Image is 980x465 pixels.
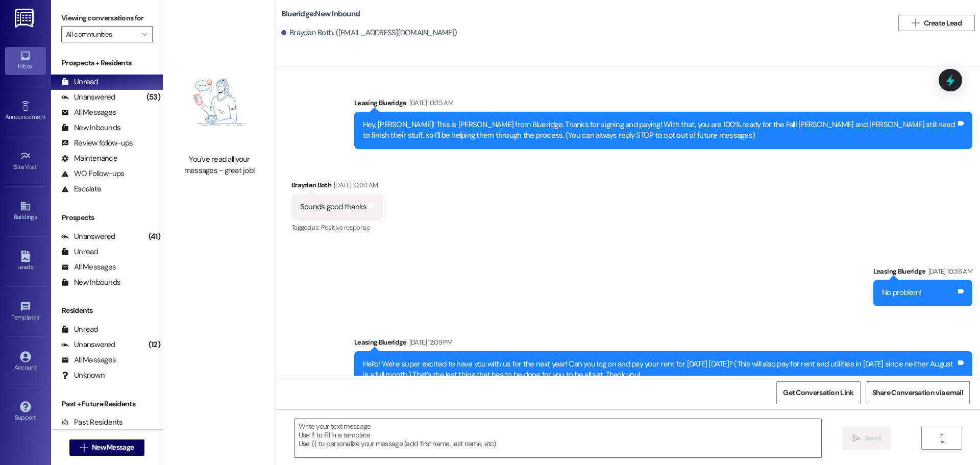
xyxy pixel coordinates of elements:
div: Escalate [61,184,101,194]
div: Brayden Both. ([EMAIL_ADDRESS][DOMAIN_NAME]) [281,28,457,38]
a: Buildings [5,198,46,225]
div: [DATE] 12:09 PM [407,337,452,348]
div: Residents [51,305,163,316]
div: Past + Future Residents [51,399,163,409]
div: Unread [61,77,98,87]
div: Leasing Blueridge [873,266,972,280]
div: Unanswered [61,231,115,242]
div: Leasing Blueridge [354,97,972,112]
div: (41) [146,229,163,244]
span: New Message [92,442,134,453]
a: Inbox [5,47,46,75]
span: • [39,312,41,320]
div: WO Follow-ups [61,168,124,179]
div: Unanswered [61,92,115,103]
div: Hello! We're super excited to have you with us for the next year! Can you log on and pay your ren... [363,359,956,381]
button: Create Lead [898,15,975,31]
div: Sounds good thanks [300,202,367,212]
div: Unread [61,247,98,257]
a: Site Visit • [5,148,46,175]
i:  [912,19,919,27]
div: (53) [144,89,163,105]
div: All Messages [61,355,116,365]
span: • [37,162,38,169]
label: Viewing conversations for [61,10,153,26]
div: No problem! [882,287,921,298]
span: Positive response [321,223,370,232]
div: Brayden Both [291,180,383,194]
div: Unknown [61,370,105,381]
span: • [45,112,47,119]
button: New Message [69,439,145,456]
i:  [852,434,860,443]
a: Support [5,398,46,426]
img: ResiDesk Logo [15,9,36,28]
span: Send [865,433,880,444]
div: [DATE] 10:34 AM [331,180,378,190]
i:  [80,444,88,452]
div: New Inbounds [61,277,120,288]
span: Create Lead [924,18,962,29]
div: Unanswered [61,339,115,350]
a: Account [5,348,46,376]
div: Prospects + Residents [51,58,163,68]
div: All Messages [61,262,116,273]
div: New Inbounds [61,123,120,133]
span: Share Conversation via email [872,387,963,398]
a: Leads [5,248,46,275]
button: Send [842,427,891,450]
div: Review follow-ups [61,138,133,149]
a: Templates • [5,298,46,326]
div: (12) [146,337,163,353]
div: You've read all your messages - great job! [175,154,264,176]
div: Leasing Blueridge [354,337,972,351]
div: Past Residents [61,417,123,428]
span: Get Conversation Link [783,387,853,398]
div: Tagged as: [291,220,383,235]
img: empty-state [175,56,264,149]
div: Unread [61,324,98,335]
div: Maintenance [61,153,117,164]
i:  [938,434,946,443]
div: [DATE] 10:36 AM [926,266,972,277]
button: Get Conversation Link [776,381,860,404]
b: Blueridge: New Inbound [281,9,360,19]
div: Prospects [51,212,163,223]
div: Hey, [PERSON_NAME]! This is [PERSON_NAME] from Blueridge. Thanks for signing and paying! With tha... [363,119,956,141]
input: All communities [66,26,136,42]
i:  [141,30,147,38]
button: Share Conversation via email [866,381,970,404]
div: All Messages [61,107,116,118]
div: [DATE] 10:33 AM [407,97,453,108]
